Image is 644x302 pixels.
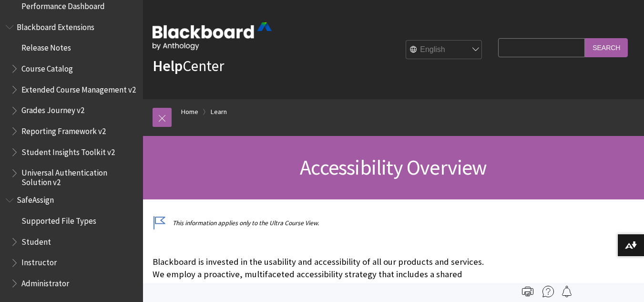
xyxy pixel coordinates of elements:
[21,234,51,247] span: Student
[21,103,84,115] span: Grades Journey v2
[211,106,227,118] a: Learn
[300,154,487,180] span: Accessibility Overview
[6,192,137,292] nav: Book outline for Blackboard SafeAssign
[21,82,136,94] span: Extended Course Management v2
[153,219,493,228] p: This information applies only to the Ultra Course View.
[153,56,224,75] a: HelpCenter
[21,40,71,53] span: Release Notes
[21,275,69,288] span: Administrator
[153,56,183,75] strong: Help
[21,213,96,226] span: Supported File Types
[406,41,482,60] select: Site Language Selector
[181,106,198,118] a: Home
[153,22,272,50] img: Blackboard by Anthology
[21,123,106,136] span: Reporting Framework v2
[17,192,54,205] span: SafeAssign
[21,61,73,73] span: Course Catalog
[21,165,136,187] span: Universal Authentication Solution v2
[585,38,628,57] input: Search
[6,19,137,187] nav: Book outline for Blackboard Extensions
[542,286,554,297] img: More help
[561,286,572,297] img: Follow this page
[522,286,533,297] img: Print
[21,144,115,157] span: Student Insights Toolkit v2
[17,19,94,32] span: Blackboard Extensions
[21,255,57,268] span: Instructor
